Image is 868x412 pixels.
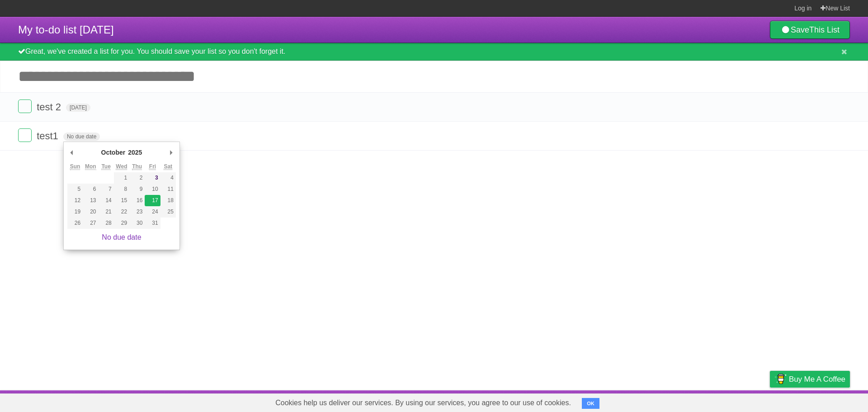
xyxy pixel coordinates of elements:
[18,128,32,142] label: Done
[18,24,114,36] span: My to-do list [DATE]
[101,163,110,170] abbr: Tuesday
[99,195,114,206] button: 14
[160,184,176,195] button: 11
[129,184,145,195] button: 9
[145,195,160,206] button: 17
[116,163,127,170] abbr: Wednesday
[99,218,114,229] button: 28
[37,101,63,113] span: test 2
[63,133,100,141] span: No due date
[650,393,669,410] a: About
[114,172,129,184] button: 1
[145,172,160,184] button: 3
[99,184,114,195] button: 7
[160,195,176,206] button: 18
[160,206,176,218] button: 25
[114,184,129,195] button: 8
[167,146,176,159] button: Next Month
[85,163,96,170] abbr: Monday
[67,206,83,218] button: 19
[770,21,850,39] a: SaveThis List
[67,184,83,195] button: 5
[129,206,145,218] button: 23
[67,195,83,206] button: 12
[83,184,98,195] button: 6
[67,218,83,229] button: 26
[102,233,141,241] a: No due date
[160,172,176,184] button: 4
[66,104,90,112] span: [DATE]
[129,172,145,184] button: 2
[83,206,98,218] button: 20
[132,163,142,170] abbr: Thursday
[164,163,172,170] abbr: Saturday
[679,393,716,410] a: Developers
[114,195,129,206] button: 15
[770,371,850,388] a: Buy me a coffee
[114,218,129,229] button: 29
[266,394,580,412] span: Cookies help us deliver our services. By using our services, you agree to our use of cookies.
[83,195,98,206] button: 13
[114,206,129,218] button: 22
[793,393,850,410] a: Suggest a feature
[129,195,145,206] button: 16
[37,130,61,142] span: test1
[145,206,160,218] button: 24
[70,163,80,170] abbr: Sunday
[758,393,782,410] a: Privacy
[127,146,143,159] div: 2025
[67,146,76,159] button: Previous Month
[149,163,156,170] abbr: Friday
[99,206,114,218] button: 21
[145,218,160,229] button: 31
[727,393,747,410] a: Terms
[129,218,145,229] button: 30
[83,218,98,229] button: 27
[18,99,32,113] label: Done
[100,146,127,159] div: October
[809,25,840,34] b: This List
[145,184,160,195] button: 10
[789,371,845,387] span: Buy me a coffee
[582,398,599,409] button: OK
[774,371,787,387] img: Buy me a coffee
